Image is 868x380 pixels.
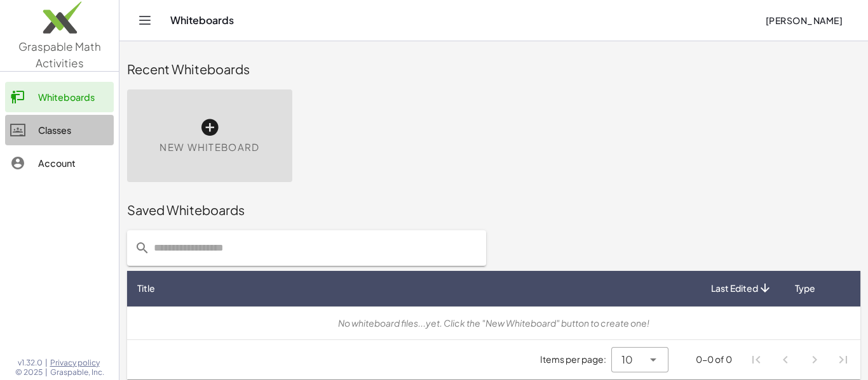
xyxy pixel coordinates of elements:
div: Recent Whiteboards [127,60,860,78]
nav: Pagination Navigation [742,345,858,374]
div: Whiteboards [38,89,109,105]
span: 10 [621,352,633,367]
span: Items per page: [540,353,611,366]
button: [PERSON_NAME] [755,9,853,32]
a: Classes [5,115,114,145]
span: New Whiteboard [159,140,259,155]
span: Type [795,282,815,295]
div: Account [38,155,109,171]
span: | [45,358,48,368]
a: Account [5,148,114,178]
span: | [45,367,48,377]
span: [PERSON_NAME] [765,15,843,26]
span: © 2025 [15,367,43,377]
div: 0-0 of 0 [696,353,732,366]
span: Graspable Math Activities [18,39,101,70]
i: prepended action [135,240,150,256]
div: Classes [38,122,109,138]
span: v1.32.0 [18,358,43,368]
div: Saved Whiteboards [127,201,860,219]
button: Toggle navigation [135,10,155,30]
span: Title [137,282,155,295]
span: Last Edited [711,282,758,295]
a: Privacy policy [50,358,104,368]
span: Graspable, Inc. [50,367,104,377]
div: No whiteboard files...yet. Click the "New Whiteboard" button to create one! [137,317,850,330]
a: Whiteboards [5,82,114,112]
